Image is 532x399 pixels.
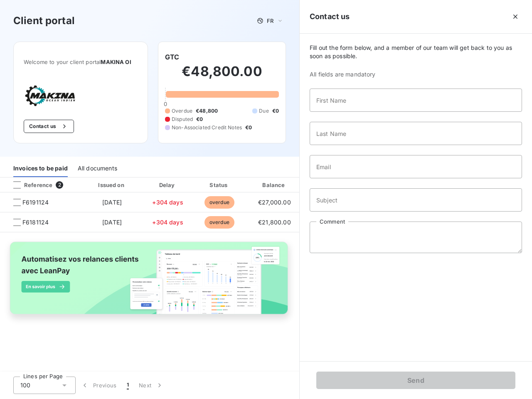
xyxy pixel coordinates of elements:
[316,372,515,389] button: Send
[310,188,522,212] input: placeholder
[195,181,244,189] div: Status
[83,181,140,189] div: Issued on
[13,160,68,177] div: Invoices to be paid
[310,70,522,79] span: All fields are mandatory
[310,122,522,145] input: placeholder
[56,181,63,189] span: 2
[7,181,52,189] div: Reference
[272,107,279,115] span: €0
[172,116,193,123] span: Disputed
[102,219,122,226] span: [DATE]
[310,89,522,112] input: placeholder
[24,59,138,65] span: Welcome to your client portal
[247,181,301,189] div: Balance
[172,107,192,115] span: Overdue
[22,198,49,207] span: F6191124
[13,13,75,28] h3: Client portal
[204,196,234,209] span: overdue
[310,155,522,178] input: placeholder
[122,377,134,394] button: 1
[165,52,179,62] h6: GTC
[101,59,131,65] span: MAKINA OI
[152,199,183,206] span: +304 days
[127,381,129,389] span: 1
[78,160,117,177] div: All documents
[24,120,74,133] button: Contact us
[22,218,49,227] span: F6181124
[164,101,167,107] span: 0
[258,219,291,226] span: €21,800.00
[258,199,291,206] span: €27,000.00
[196,116,203,123] span: €0
[245,124,252,131] span: €0
[134,377,169,394] button: Next
[102,199,122,206] span: [DATE]
[144,181,192,189] div: Delay
[196,107,218,115] span: €48,800
[204,216,234,229] span: overdue
[3,237,296,326] img: banner
[310,11,350,22] h5: Contact us
[165,63,279,88] h2: €48,800.00
[76,377,122,394] button: Previous
[152,219,183,226] span: +304 days
[310,44,522,60] span: Fill out the form below, and a member of our team will get back to you as soon as possible.
[20,381,30,389] span: 100
[259,107,268,115] span: Due
[24,85,77,106] img: Company logo
[267,17,273,24] span: FR
[172,124,242,131] span: Non-Associated Credit Notes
